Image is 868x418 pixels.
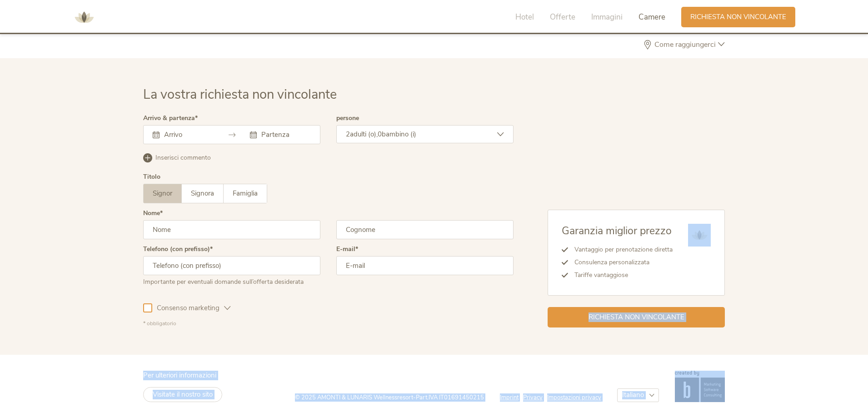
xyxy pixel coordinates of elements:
li: Tariffe vantaggiose [568,269,673,282]
span: © 2025 AMONTI & LUNARIS Wellnessresort [295,393,413,402]
span: Inserisci commento [155,153,211,162]
span: - [413,393,416,402]
span: adulti (o), [350,130,378,139]
span: 0 [378,130,382,139]
a: Visitate il nostro sito [143,387,222,402]
span: Offerte [550,12,575,22]
span: Camere [639,12,665,22]
input: Nome [143,220,320,239]
label: persone [336,115,359,121]
input: E-mail [336,256,514,275]
a: Privacy [523,393,547,402]
span: Famiglia [233,189,258,198]
img: AMONTI & LUNARIS Wellnessresort [688,224,711,247]
span: Richiesta non vincolante [690,12,786,22]
a: Imprint [500,393,523,402]
img: Brandnamic GmbH | Leading Hospitality Solutions [675,371,725,402]
span: Richiesta non vincolante [589,312,684,322]
input: Cognome [336,220,514,239]
li: Vantaggio per prenotazione diretta [568,243,673,256]
span: 2 [346,130,350,139]
li: Consulenza personalizzata [568,256,673,269]
span: bambino (i) [382,130,416,139]
span: Privacy [523,393,543,402]
div: * obbligatorio [143,320,514,327]
input: Telefono (con prefisso) [143,256,320,275]
span: Part.IVA IT01691450215 [416,393,484,402]
span: La vostra richiesta non vincolante [143,86,337,103]
input: Arrivo [162,130,214,139]
input: Partenza [259,130,311,139]
label: Telefono (con prefisso) [143,246,213,252]
span: Imprint [500,393,519,402]
span: Signora [191,189,214,198]
span: Hotel [515,12,534,22]
span: Come raggiungerci [652,41,718,48]
div: Importante per eventuali domande sull’offerta desiderata [143,275,320,287]
span: Per ulteriori informazioni [143,371,216,380]
div: Titolo [143,174,160,180]
img: AMONTI & LUNARIS Wellnessresort [70,4,98,31]
a: Impostazioni privacy [547,393,601,402]
a: AMONTI & LUNARIS Wellnessresort [70,14,98,20]
span: Visitate il nostro sito [153,390,213,399]
span: Consenso marketing [152,303,224,313]
label: Nome [143,210,163,217]
span: Garanzia miglior prezzo [562,224,672,238]
span: Signor [153,189,172,198]
label: Arrivo & partenza [143,115,198,121]
span: Immagini [591,12,623,22]
label: E-mail [336,246,358,252]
